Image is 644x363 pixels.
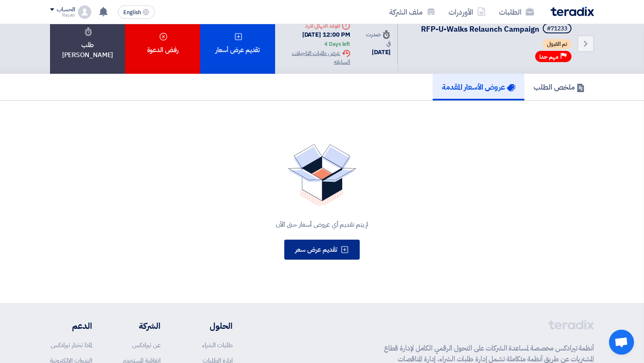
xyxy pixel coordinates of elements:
[57,6,75,13] div: الحساب
[543,39,571,49] span: تم القبول
[284,240,360,260] button: تقديم عرض سعر
[282,30,350,49] div: [DATE] 12:00 PM
[288,144,356,206] img: No Quotations Found!
[50,13,75,18] div: Rayan
[433,74,524,100] a: عروض الأسعار المقدمة
[282,21,350,30] div: الموعد النهائي للرد
[363,30,391,48] div: صدرت في
[295,245,337,255] span: تقديم عرض سعر
[132,340,160,350] a: عن تيرادكس
[125,13,200,74] div: رفض الدعوة
[50,13,125,74] div: طلب [PERSON_NAME]
[50,320,92,332] li: الدعم
[534,82,585,92] h5: ملخص الطلب
[383,2,442,22] a: ملف الشركة
[492,2,541,22] a: الطلبات
[200,13,275,74] div: تقديم عرض أسعار
[524,74,594,100] a: ملخص الطلب
[60,220,584,230] div: لم يتم تقديم أي عروض أسعار حتى الآن
[51,340,92,350] a: لماذا تختار تيرادكس
[123,10,141,15] span: English
[609,330,634,355] a: Open chat
[324,40,350,48] div: 4 Days left
[442,2,492,22] a: الأوردرات
[421,23,573,35] h5: RFP-U-Walks Relaunch Campaign
[539,53,559,61] span: مهم جدا
[117,320,160,332] li: الشركة
[442,82,515,92] h5: عروض الأسعار المقدمة
[78,5,91,19] img: profile_test.png
[118,5,155,19] button: English
[282,49,350,66] div: عرض طلبات التاجيلات السابقه
[202,340,233,350] a: طلبات الشراء
[185,320,233,332] li: الحلول
[421,23,539,35] span: RFP-U-Walks Relaunch Campaign
[551,7,594,16] img: Teradix logo
[363,48,391,57] div: [DATE]
[547,26,567,32] div: #71233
